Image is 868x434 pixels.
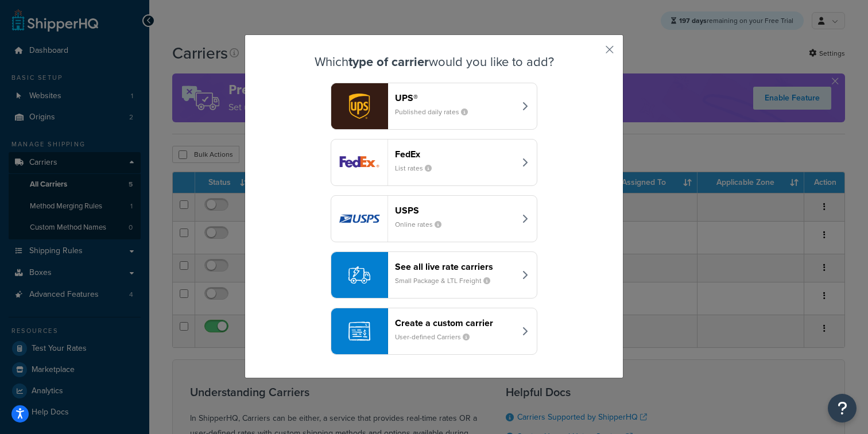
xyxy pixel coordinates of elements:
strong: type of carrier [348,52,429,71]
button: Open Resource Center [828,394,857,423]
img: usps logo [331,196,387,242]
button: Create a custom carrierUser-defined Carriers [331,308,537,355]
small: Published daily rates [395,107,477,117]
img: fedEx logo [331,139,387,185]
header: USPS [395,205,515,216]
h3: Which would you like to add? [274,55,594,69]
button: See all live rate carriersSmall Package & LTL Freight [331,251,537,299]
img: icon-carrier-liverate-becf4550.svg [348,264,370,286]
small: Small Package & LTL Freight [395,276,499,286]
small: User-defined Carriers [395,332,479,342]
small: Online rates [395,219,451,230]
button: ups logoUPS®Published daily rates [331,83,537,130]
img: ups logo [331,83,387,129]
header: See all live rate carriers [395,261,515,272]
header: UPS® [395,92,515,103]
button: fedEx logoFedExList rates [331,139,537,186]
header: Create a custom carrier [395,317,515,328]
img: icon-carrier-custom-c93b8a24.svg [348,320,370,342]
header: FedEx [395,149,515,160]
button: usps logoUSPSOnline rates [331,195,537,242]
small: List rates [395,163,441,173]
